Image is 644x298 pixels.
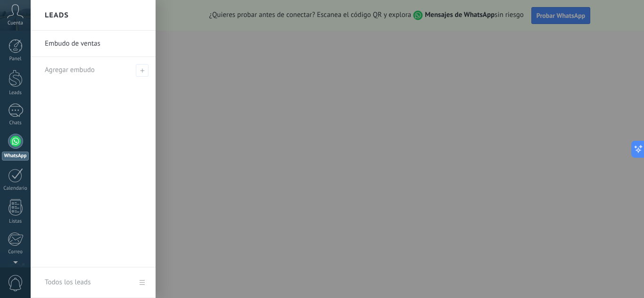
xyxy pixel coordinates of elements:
div: Todos los leads [45,269,91,296]
span: Agregar embudo [45,65,95,74]
h2: Leads [45,0,69,30]
div: Panel [2,56,29,62]
div: Correo [2,249,29,255]
div: Calendario [2,185,29,192]
span: Cuenta [8,20,23,26]
a: Todos los leads [31,267,156,298]
div: Listas [2,218,29,225]
div: Chats [2,120,29,126]
div: WhatsApp [2,152,29,161]
a: Embudo de ventas [45,31,146,57]
span: Agregar embudo [136,64,149,77]
div: Leads [2,90,29,96]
